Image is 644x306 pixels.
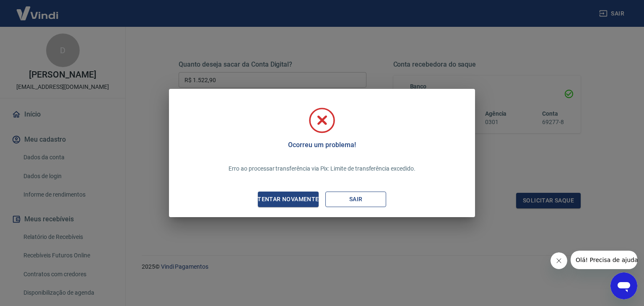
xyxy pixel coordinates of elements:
button: Tentar novamente [258,192,319,207]
iframe: Botão para abrir a janela de mensagens [610,272,637,299]
span: Olá! Precisa de ajuda? [5,6,70,13]
button: Sair [325,192,386,207]
iframe: Fechar mensagem [551,252,567,269]
p: Erro ao processar transferência via Pix: Limite de transferência excedido. [229,164,415,173]
div: Tentar novamente [247,194,329,205]
h5: Ocorreu um problema! [288,141,356,149]
iframe: Mensagem da empresa [571,251,637,269]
